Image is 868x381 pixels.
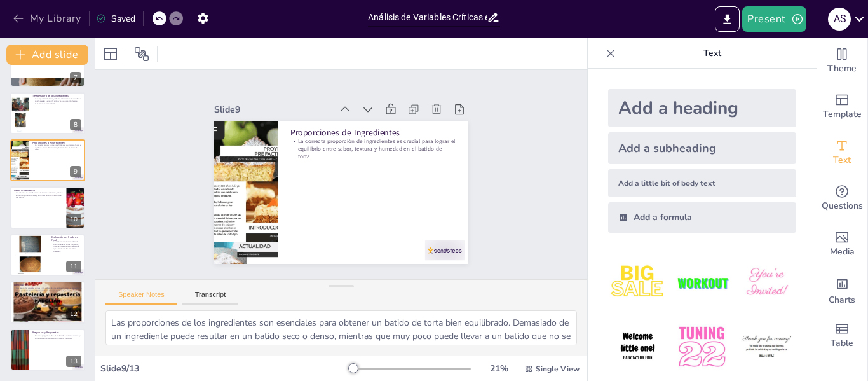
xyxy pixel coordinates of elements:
[32,335,81,339] p: Abierto a preguntas sobre el análisis de las variables críticas y su impacto en la elaboración de...
[6,45,88,65] button: Add slide
[51,240,81,252] p: La evaluación del batido de torta debe considerar su textura, sabor, humedad y apariencia, asegur...
[66,214,81,225] div: 10
[100,363,349,375] div: Slide 9 / 13
[105,291,177,305] button: Speaker Notes
[10,281,85,323] div: 12
[70,166,81,177] div: 9
[51,235,81,242] p: Evaluación del Producto Final
[828,6,851,32] button: A S
[484,363,514,375] div: 21 %
[817,221,867,267] div: Add images, graphics, shapes or video
[70,72,81,83] div: 7
[536,364,580,374] span: Single View
[822,199,863,213] span: Questions
[608,169,796,197] div: Add a little bit of body text
[817,38,867,84] div: Change the overall theme
[831,336,853,350] span: Table
[10,234,85,276] div: 11
[817,176,867,221] div: Get real-time input from your audience
[301,120,461,209] p: La correcta proporción de ingredientes es crucial para lograr el equilibrio entre sabor, textura ...
[14,188,63,192] p: Métodos de Mezcla
[249,58,361,116] div: Slide 9
[10,329,85,371] div: 13
[66,308,81,320] div: 12
[96,13,135,25] div: Saved
[828,8,851,31] div: A S
[608,253,667,312] img: 1.jpeg
[737,253,796,312] img: 3.jpeg
[715,6,740,32] button: Export to PowerPoint
[608,89,796,127] div: Add a heading
[32,144,81,151] p: La correcta proporción de ingredientes es crucial para lograr el equilibrio entre sabor, textura ...
[672,253,731,312] img: 2.jpeg
[817,84,867,130] div: Add ready made slides
[827,62,857,76] span: Theme
[66,261,81,272] div: 11
[737,317,796,377] img: 6.jpeg
[32,97,81,104] p: La temperatura de los ingredientes al momento de mezclarlos puede afectar la emulsificación y la ...
[14,287,81,291] p: Comprender las variables críticas en la elaboración de batidos de tortas es esencial para lograr ...
[830,245,855,259] span: Media
[32,94,81,97] p: Temperatura de los Ingredientes
[10,139,85,181] div: 9
[368,8,487,27] input: Insert title
[817,130,867,176] div: Add text boxes
[672,317,731,377] img: 5.jpeg
[817,267,867,313] div: Add charts and graphs
[14,283,81,287] p: Conclusiones
[742,6,806,32] button: Present
[14,191,63,198] p: Los métodos de mezcla, como el cremoso o el batido, influyen en la incorporación de aire y en la ...
[608,132,796,164] div: Add a subheading
[10,8,86,29] button: My Library
[823,107,862,121] span: Template
[833,153,851,167] span: Text
[100,44,121,64] div: Layout
[32,330,81,334] p: Preguntas y Respuestas
[829,293,855,307] span: Charts
[309,110,465,188] p: Proporciones de Ingredientes
[182,291,239,305] button: Transcript
[10,186,85,228] div: 10
[817,313,867,359] div: Add a table
[66,356,81,367] div: 13
[10,92,85,134] div: 8
[134,46,149,62] span: Position
[105,310,577,345] textarea: Las proporciones de los ingredientes son esenciales para obtener un batido de torta bien equilibr...
[621,38,804,69] p: Text
[70,119,81,130] div: 8
[32,141,81,145] p: Proporciones de Ingredientes
[608,317,667,377] img: 4.jpeg
[608,202,796,233] div: Add a formula
[10,45,85,87] div: 7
